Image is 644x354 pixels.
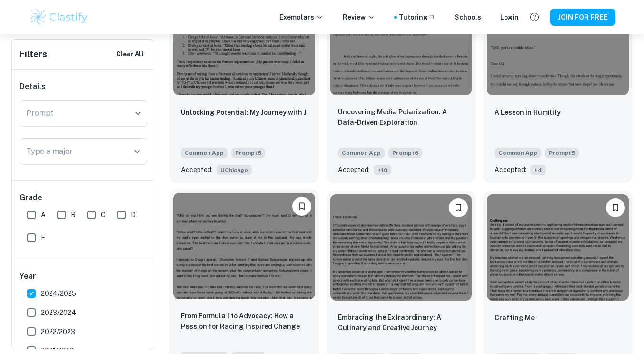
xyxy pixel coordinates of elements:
a: Login [500,12,519,22]
span: D [131,210,136,220]
button: Please log in to bookmark exemplars [292,197,311,216]
span: UChicago [217,165,252,175]
p: Accepted: [338,164,370,175]
h6: Year [20,271,147,282]
p: From Formula 1 to Advocacy: How a Passion for Racing Inspired Change [181,311,307,332]
button: Please log in to bookmark exemplars [606,198,625,217]
span: 2022/2023 [41,326,75,337]
span: Prompt 5 [231,148,265,158]
a: Tutoring [399,12,436,22]
p: Embracing the Extraordinary: A Culinary and Creative Journey [338,312,465,333]
span: Common App [181,148,228,158]
span: Prompt 5 [545,148,579,158]
p: A Lesson in Humility [495,107,561,118]
p: Uncovering Media Polarization: A Data-Driven Exploration [338,107,465,128]
img: Clastify logo [29,8,89,27]
span: A [41,210,46,220]
h6: Details [20,81,147,92]
h6: Filters [20,48,47,61]
span: F [41,233,45,243]
span: C [101,210,106,220]
span: Common App [495,148,541,158]
button: Help and Feedback [526,9,543,25]
p: Unlocking Potential: My Journey with J [181,107,307,118]
p: Accepted: [495,164,526,175]
img: undefined Common App example thumbnail: Embracing the Extraordinary: A Culinary [330,194,472,301]
img: undefined Common App example thumbnail: Crafting Me [487,194,629,301]
span: + 4 [530,165,546,175]
span: + 10 [374,165,391,175]
span: B [71,210,76,220]
button: Clear All [114,47,146,61]
img: undefined Common App example thumbnail: From Formula 1 to Advocacy: How a Passio [173,193,315,299]
button: JOIN FOR FREE [550,9,615,26]
p: Review [343,12,375,22]
span: 2024/2025 [41,288,76,299]
h6: Grade [20,192,147,203]
button: Open [130,145,144,158]
p: Crafting Me [495,313,535,323]
span: 2023/2024 [41,307,76,318]
p: Accepted: [181,164,213,175]
a: Schools [455,12,481,22]
span: Common App [338,148,385,158]
span: Prompt 6 [388,148,422,158]
p: Exemplars [279,12,324,22]
button: Please log in to bookmark exemplars [449,198,468,217]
